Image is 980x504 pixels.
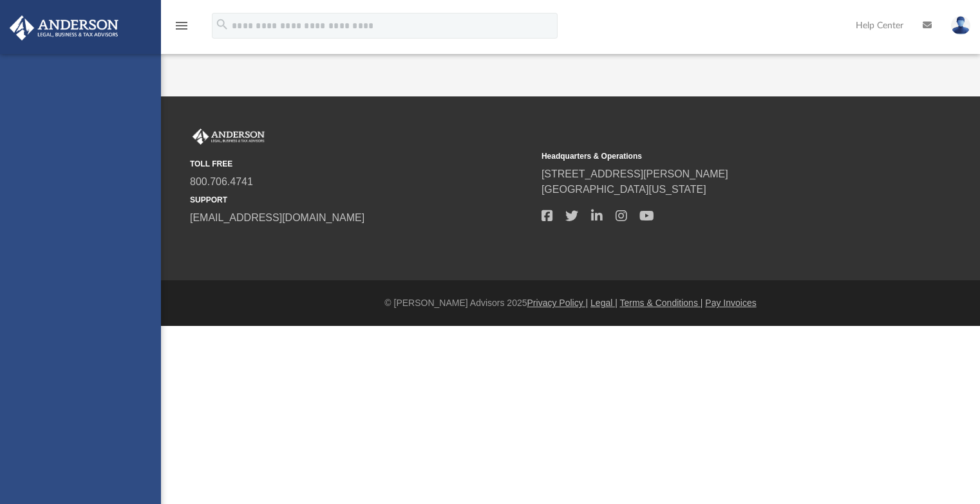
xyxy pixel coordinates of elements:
a: [GEOGRAPHIC_DATA][US_STATE] [542,184,706,195]
img: Anderson Advisors Platinum Portal [6,15,122,40]
div: © [PERSON_NAME] Advisors 2025 [161,296,980,310]
a: 800.706.4741 [190,176,253,187]
a: menu [174,24,189,33]
a: Terms & Conditions | [620,298,703,308]
a: Legal | [590,298,617,308]
i: search [215,17,229,32]
a: Pay Invoices [705,298,756,308]
img: Anderson Advisors Platinum Portal [190,129,267,145]
small: TOLL FREE [190,158,532,170]
i: menu [174,18,189,33]
small: SUPPORT [190,194,532,206]
small: Headquarters & Operations [542,150,884,162]
a: [EMAIL_ADDRESS][DOMAIN_NAME] [190,212,364,223]
a: [STREET_ADDRESS][PERSON_NAME] [542,168,728,179]
a: Privacy Policy | [527,298,589,308]
img: User Pic [951,16,970,35]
